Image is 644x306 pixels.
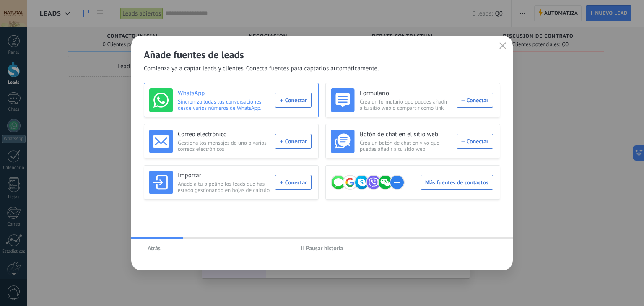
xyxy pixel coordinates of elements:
h3: WhatsApp [178,89,270,98]
button: Atrás [144,242,164,254]
h3: Correo electrónico [178,130,270,139]
h3: Formulario [360,89,452,98]
span: Sincroniza todas tus conversaciones desde varios números de WhatsApp. [178,99,270,111]
button: Pausar historia [297,242,347,254]
span: Atrás [148,245,161,251]
h3: Botón de chat en el sitio web [360,130,452,139]
span: Crea un formulario que puedes añadir a tu sitio web o compartir como link [360,99,452,111]
span: Añade a tu pipeline los leads que has estado gestionando en hojas de cálculo [178,181,270,193]
span: Crea un botón de chat en vivo que puedas añadir a tu sitio web [360,140,452,152]
span: Pausar historia [306,245,343,251]
h3: Importar [178,171,270,180]
h2: Añade fuentes de leads [144,48,500,61]
span: Gestiona los mensajes de uno o varios correos electrónicos [178,140,270,152]
span: Comienza ya a captar leads y clientes. Conecta fuentes para captarlos automáticamente. [144,65,379,73]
